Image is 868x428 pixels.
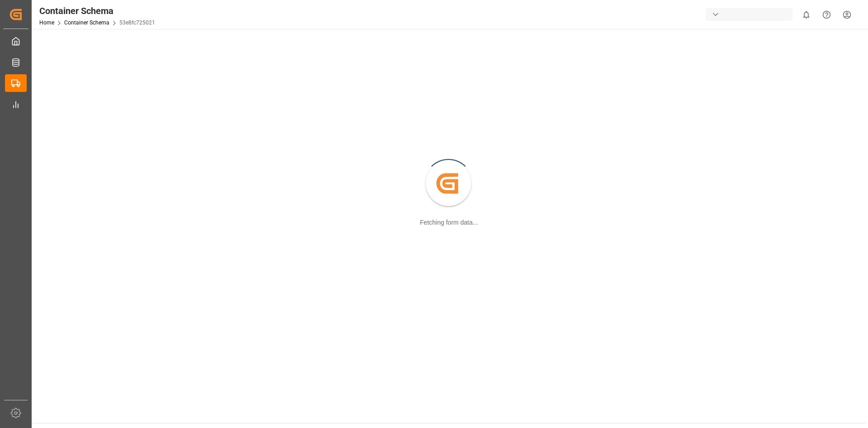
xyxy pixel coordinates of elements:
[420,218,478,227] div: Fetching form data...
[796,5,816,25] button: show 0 new notifications
[39,4,155,18] div: Container Schema
[64,19,109,26] a: Container Schema
[816,5,837,25] button: Help Center
[39,19,54,26] a: Home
